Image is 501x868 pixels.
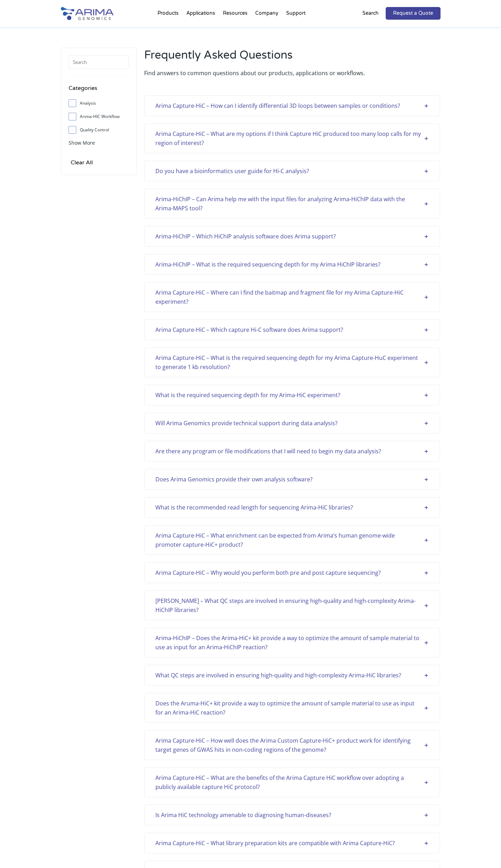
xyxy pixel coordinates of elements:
div: Arima-HiChIP – Can Arima help me with the input files for analyzing Arima-HiChIP data with the Ar... [155,195,429,213]
div: What is the recommended read length for sequencing Arima-HiC libraries? [155,503,429,512]
h4: Categories [69,84,129,98]
div: Arima Capture-HiC – What are the benefits of the Arima Capture HiC workflow over adopting a publi... [155,773,429,791]
span: Show More [69,139,95,146]
div: Arima-HiChIP – What is the required sequencing depth for my Arima HiChIP libraries? [155,260,429,269]
div: Do you have a bioinformatics user guide for Hi-C analysis? [155,166,429,176]
div: What QC steps are involved in ensuring high-quality and high-complexity Arima-HiC libraries? [155,671,429,680]
div: Arima Capture-HiC – Where can I find the baitmap and fragment file for my Arima Capture-HiC exper... [155,288,429,306]
h2: Frequently Asked Questions [144,47,440,68]
div: What is the required sequencing depth for my Arima-HiC experiment? [155,390,429,400]
label: Arima-HIC Workflow [69,111,129,122]
p: Find answers to common questions about our products, applications or workflows. [144,68,440,78]
input: Clear All [69,158,95,167]
div: Arima-HiChIP – Which HiChIP analysis software does Arima support? [155,232,429,241]
div: Arima Capture-HiC – What enrichment can be expected from Arima’s human genome-wide promoter captu... [155,531,429,549]
div: Does the Aruma-HiC+ kit provide a way to optimize the amount of sample material to use as input f... [155,699,429,717]
div: Arima Capture-HiC – How can I identify differential 3D loops between samples or conditions? [155,101,429,110]
div: Arima Capture-HiC – Which capture Hi-C software does Arima support? [155,325,429,334]
div: Is Arima HiC technology amenable to diagnosing human-diseases? [155,810,429,820]
div: Arima Capture-HiC – What is the required sequencing depth for my Arima Capture-HuC experiment to ... [155,353,429,371]
div: Does Arima Genomics provide their own analysis software? [155,475,429,484]
label: Analysis [69,98,129,108]
p: Search [362,9,379,18]
div: Arima Capture-HiC – What library preparation kits are compatible with Arima Capture-HiC? [155,839,429,848]
div: Arima Capture-HiC – How well does the Arima Custom Capture-HiC+ product work for identifying targ... [155,736,429,754]
input: Search [69,55,129,69]
div: Arima Capture-HiC – Why would you perform both pre and post capture sequencing? [155,568,429,577]
div: Arima-HiChIP – Does the Arima-HiC+ kit provide a way to optimize the amount of sample material to... [155,633,429,652]
a: Request a Quote [386,7,441,20]
div: Arima Capture-HiC – What are my options if I think Capture HiC produced too many loop calls for m... [155,129,429,147]
label: Quality Control [69,125,129,135]
div: [PERSON_NAME] – What QC steps are involved in ensuring high-quality and high-complexity Arima-HiC... [155,596,429,614]
img: Arima-Genomics-logo [61,7,114,20]
div: Will Arima Genomics provide technical support during data analysis? [155,419,429,428]
div: Are there any program or file modifications that I will need to begin my data analysis? [155,447,429,456]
